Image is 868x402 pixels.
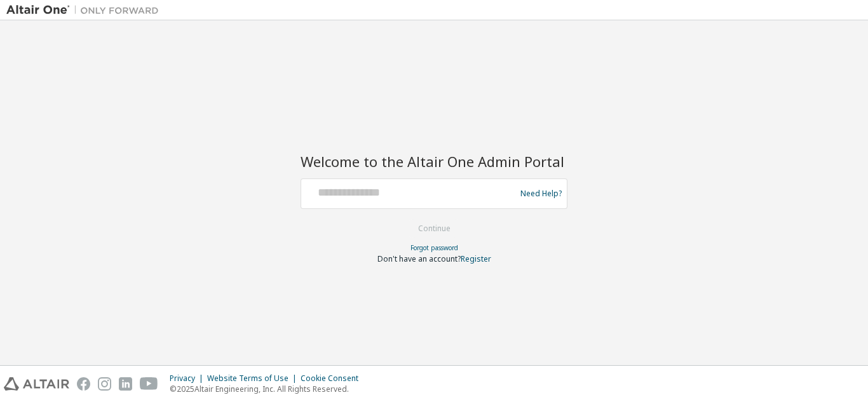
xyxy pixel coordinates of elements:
[301,152,567,170] h2: Welcome to the Altair One Admin Portal
[461,253,491,264] a: Register
[98,377,111,391] img: instagram.svg
[140,377,158,391] img: youtube.svg
[207,373,301,384] div: Website Terms of Use
[410,243,458,252] a: Forgot password
[170,384,366,394] p: © 2025 Altair Engineering, Inc. All Rights Reserved.
[6,4,165,17] img: Altair One
[301,373,366,384] div: Cookie Consent
[520,193,562,194] a: Need Help?
[77,377,90,391] img: facebook.svg
[170,373,207,384] div: Privacy
[119,377,132,391] img: linkedin.svg
[377,253,461,264] span: Don't have an account?
[4,377,69,391] img: altair_logo.svg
